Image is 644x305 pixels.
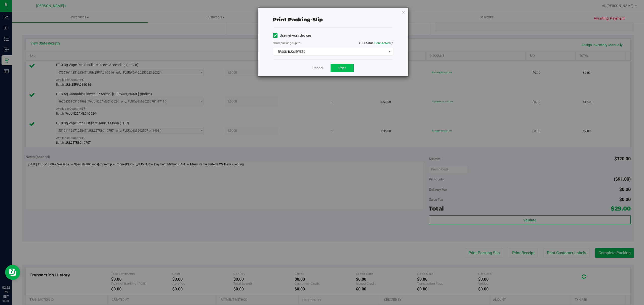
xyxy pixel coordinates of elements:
button: Print [331,64,354,72]
span: select [386,48,393,55]
label: Use network devices [273,33,311,38]
label: Send packing-slip to: [273,41,301,45]
a: Cancel [312,66,323,71]
span: QZ Status: [359,41,393,45]
span: Connected [374,41,390,45]
span: Print packing-slip [273,17,323,23]
span: EPSON-BUGLEWEED [273,48,387,55]
iframe: Resource center [5,265,20,280]
span: Print [338,66,346,70]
